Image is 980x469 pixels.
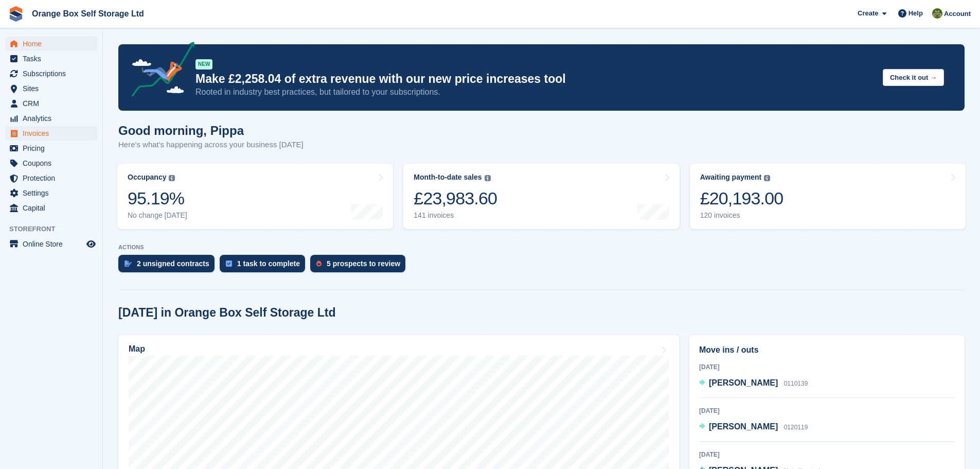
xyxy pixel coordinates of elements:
span: CRM [23,96,84,111]
span: Analytics [23,111,84,126]
span: Account [944,9,971,19]
p: Rooted in industry best practices, but tailored to your subscriptions. [195,86,875,98]
img: Pippa White [932,8,942,19]
p: ACTIONS [118,244,965,251]
span: [PERSON_NAME] [709,422,778,431]
div: [DATE] [699,450,955,459]
a: 2 unsigned contracts [118,255,220,277]
a: menu [5,66,97,81]
div: Occupancy [128,173,166,182]
img: icon-info-grey-7440780725fd019a000dd9b08b2336e03edf1995a4989e88bcd33f0948082b44.svg [169,175,175,181]
div: 141 invoices [414,211,497,220]
span: Coupons [23,156,84,170]
div: 120 invoices [700,211,783,220]
a: [PERSON_NAME] 0110139 [699,377,808,390]
img: icon-info-grey-7440780725fd019a000dd9b08b2336e03edf1995a4989e88bcd33f0948082b44.svg [764,175,770,181]
div: NEW [195,59,212,70]
p: Here's what's happening across your business [DATE] [118,139,304,151]
a: Preview store [85,238,97,250]
a: menu [5,111,97,126]
span: Settings [23,186,84,200]
span: Subscriptions [23,66,84,81]
div: £23,983.60 [414,188,497,209]
h2: Map [129,344,145,354]
a: menu [5,141,97,155]
span: [PERSON_NAME] [709,378,778,387]
div: £20,193.00 [700,188,783,209]
a: [PERSON_NAME] 0120119 [699,421,808,434]
a: menu [5,96,97,111]
div: Month-to-date sales [414,173,482,182]
div: [DATE] [699,362,955,372]
h2: Move ins / outs [699,344,955,356]
a: menu [5,126,97,141]
img: contract_signature_icon-13c848040528278c33f63329250d36e43548de30e8caae1d1a13099fd9432cc5.svg [124,260,132,267]
a: Orange Box Self Storage Ltd [28,5,148,22]
span: Pricing [23,141,84,155]
span: Create [858,8,878,19]
a: menu [5,237,97,251]
a: menu [5,81,97,96]
span: 0110139 [784,380,808,387]
span: Tasks [23,51,84,66]
a: Month-to-date sales £23,983.60 141 invoices [403,164,679,229]
div: No change [DATE] [128,211,187,220]
a: Occupancy 95.19% No change [DATE] [117,164,393,229]
a: menu [5,171,97,185]
p: Make £2,258.04 of extra revenue with our new price increases tool [195,72,875,86]
a: 1 task to complete [220,255,310,277]
a: menu [5,201,97,215]
h2: [DATE] in Orange Box Self Storage Ltd [118,306,336,320]
img: task-75834270c22a3079a89374b754ae025e5fb1db73e45f91037f5363f120a921f8.svg [226,260,232,267]
span: Sites [23,81,84,96]
span: 0120119 [784,424,808,431]
a: menu [5,37,97,51]
span: Online Store [23,237,84,251]
img: prospect-51fa495bee0391a8d652442698ab0144808aea92771e9ea1ae160a38d050c398.svg [316,260,322,267]
img: icon-info-grey-7440780725fd019a000dd9b08b2336e03edf1995a4989e88bcd33f0948082b44.svg [485,175,491,181]
div: 5 prospects to review [327,259,400,268]
span: Capital [23,201,84,215]
a: menu [5,186,97,200]
span: Help [908,8,923,19]
div: [DATE] [699,406,955,415]
a: menu [5,156,97,170]
div: 95.19% [128,188,187,209]
div: 2 unsigned contracts [137,259,209,268]
span: Protection [23,171,84,185]
div: 1 task to complete [237,259,300,268]
img: stora-icon-8386f47178a22dfd0bd8f6a31ec36ba5ce8667c1dd55bd0f319d3a0aa187defe.svg [8,6,24,22]
h1: Good morning, Pippa [118,124,304,137]
a: 5 prospects to review [310,255,411,277]
span: Home [23,37,84,51]
a: menu [5,51,97,66]
a: Awaiting payment £20,193.00 120 invoices [690,164,966,229]
span: Storefront [9,224,102,234]
button: Check it out → [883,69,944,86]
span: Invoices [23,126,84,141]
div: Awaiting payment [700,173,762,182]
img: price-adjustments-announcement-icon-8257ccfd72463d97f412b2fc003d46551f7dbcb40ab6d574587a9cd5c0d94... [123,42,195,100]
